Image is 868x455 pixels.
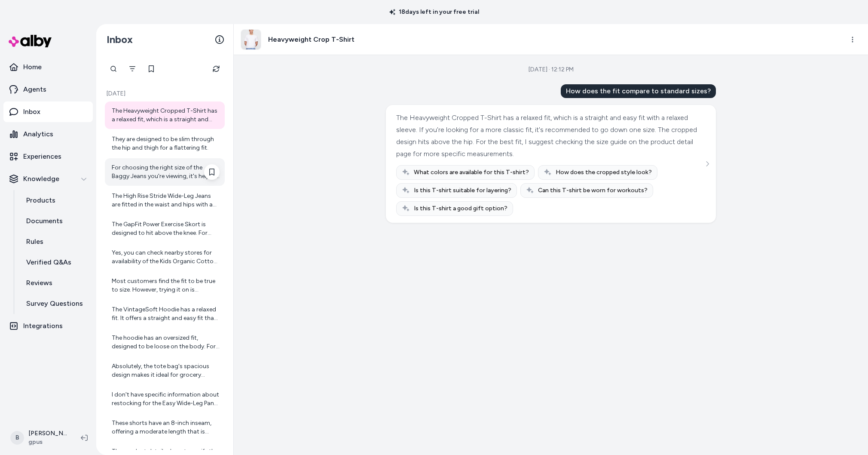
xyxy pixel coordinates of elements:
a: Agents [3,79,93,100]
a: The VintageSoft Hoodie has a relaxed fit. It offers a straight and easy fit that hits at the hip.... [105,300,225,328]
a: Yes, you can check nearby stores for availability of the Kids Organic Cotton Camo Briefs (5-Pack)... [105,243,225,271]
a: Absolutely, the tote bag's spacious design makes it ideal for grocery shopping or carrying daily ... [105,357,225,384]
p: Home [23,62,42,72]
a: Products [18,190,93,211]
a: The Heavyweight Cropped T-Shirt has a relaxed fit, which is a straight and easy fit with a relaxe... [105,101,225,129]
p: Verified Q&As [26,257,71,267]
p: [PERSON_NAME] [28,429,67,438]
a: Most customers find the fit to be true to size. However, trying it on is recommended for the best... [105,272,225,299]
div: They are designed to be slim through the hip and thigh for a flattering fit. [112,135,220,152]
img: alby Logo [9,35,52,47]
p: Analytics [23,129,53,139]
div: The High Rise Stride Wide-Leg Jeans are fitted in the waist and hips with a relaxed wide leg, mak... [112,192,220,209]
h3: Heavyweight Crop T-Shirt [268,34,355,45]
span: B [10,431,24,445]
span: gpus [28,438,67,446]
a: Documents [18,211,93,231]
span: How does the cropped style look? [556,168,652,177]
h2: Inbox [107,33,133,46]
a: For choosing the right size of the Baggy Jeans you're viewing, it's helpful to consider the fit d... [105,158,225,186]
button: B[PERSON_NAME]gpus [5,424,74,452]
span: Can this T-shirt be worn for workouts? [538,186,648,195]
p: Products [26,195,55,206]
a: I don't have specific information about restocking for the Easy Wide-Leg Pants in black [PERSON_N... [105,385,225,413]
a: These shorts have an 8-inch inseam, offering a moderate length that is both stylish and functional. [105,414,225,441]
div: The Heavyweight Cropped T-Shirt has a relaxed fit, which is a straight and easy fit with a relaxe... [396,112,703,160]
div: Yes, you can check nearby stores for availability of the Kids Organic Cotton Camo Briefs (5-Pack)... [112,249,220,266]
button: See more [702,159,712,169]
p: 18 days left in your free trial [384,8,484,16]
div: The hoodie has an oversized fit, designed to be loose on the body. For a classic fit, you might w... [112,334,220,351]
a: The GapFit Power Exercise Skort is designed to hit above the knee. For more specific details, you... [105,215,225,243]
a: Inbox [3,101,93,122]
img: cn57821497.jpg [241,30,261,49]
div: The Heavyweight Cropped T-Shirt has a relaxed fit, which is a straight and easy fit with a relaxe... [112,107,220,124]
p: Knowledge [23,174,59,184]
a: Home [3,57,93,77]
a: They are designed to be slim through the hip and thigh for a flattering fit. [105,130,225,157]
a: The High Rise Stride Wide-Leg Jeans are fitted in the waist and hips with a relaxed wide leg, mak... [105,187,225,214]
div: The VintageSoft Hoodie has a relaxed fit. It offers a straight and easy fit that hits at the hip.... [112,305,220,323]
a: Reviews [18,273,93,293]
div: These shorts have an 8-inch inseam, offering a moderate length that is both stylish and functional. [112,419,220,436]
a: Survey Questions [18,293,93,314]
a: Integrations [3,316,93,336]
span: Is this T-shirt suitable for layering? [414,186,511,195]
p: Survey Questions [26,298,83,309]
div: [DATE] · 12:12 PM [529,65,574,74]
button: Filter [124,60,141,77]
div: The GapFit Power Exercise Skort is designed to hit above the knee. For more specific details, you... [112,220,220,237]
p: Rules [26,237,43,247]
p: [DATE] [105,89,225,98]
a: Analytics [3,124,93,144]
div: For choosing the right size of the Baggy Jeans you're viewing, it's helpful to consider the fit d... [112,163,220,181]
p: Reviews [26,278,52,288]
p: Documents [26,216,63,226]
a: Verified Q&As [18,252,93,273]
p: Inbox [23,107,40,117]
a: Experiences [3,146,93,167]
span: Is this T-shirt a good gift option? [414,204,507,213]
span: What colors are available for this T-shirt? [414,168,529,177]
div: Absolutely, the tote bag's spacious design makes it ideal for grocery shopping or carrying daily ... [112,362,220,379]
button: Refresh [208,60,225,77]
div: I don't have specific information about restocking for the Easy Wide-Leg Pants in black [PERSON_N... [112,390,220,408]
a: The hoodie has an oversized fit, designed to be loose on the body. For a classic fit, you might w... [105,329,225,356]
div: How does the fit compare to standard sizes? [561,84,716,98]
button: Knowledge [3,169,93,189]
p: Agents [23,84,46,95]
a: Rules [18,231,93,252]
p: Integrations [23,321,63,331]
p: Experiences [23,151,61,162]
div: Most customers find the fit to be true to size. However, trying it on is recommended for the best... [112,277,220,294]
